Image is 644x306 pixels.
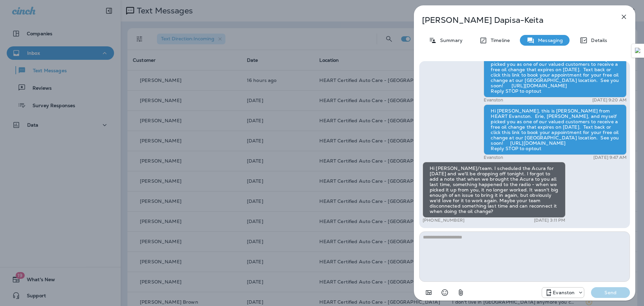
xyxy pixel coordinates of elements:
button: Select an emoji [438,286,451,299]
p: [DATE] 9:47 AM [593,155,627,160]
p: Evanston [553,290,575,295]
p: Timeline [487,38,510,43]
div: Hi [PERSON_NAME]/team. I scheduled the Acura for [DATE] and we'll be dropping off tonight. I forg... [423,162,566,218]
p: [PHONE_NUMBER] [423,218,465,223]
p: Summary [437,38,463,43]
p: [DATE] 9:20 AM [592,97,627,103]
p: Evanston [484,155,503,160]
p: Details [588,38,607,43]
p: Messaging [535,38,563,43]
div: Hi [PERSON_NAME], this is [PERSON_NAME] from HEART Evanston. Erie, [PERSON_NAME], and myself pick... [484,104,627,155]
p: [PERSON_NAME] Dapisa-Keita [422,15,605,25]
p: [DATE] 3:11 PM [534,218,566,223]
div: Hi [PERSON_NAME], this is [PERSON_NAME] from HEART Evanston. Erie, [PERSON_NAME], and myself pick... [484,47,627,97]
button: Add in a premade template [422,286,435,299]
p: Evanston [484,97,503,103]
img: Detect Auto [635,48,641,54]
div: +1 (847) 892-1225 [542,289,584,297]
